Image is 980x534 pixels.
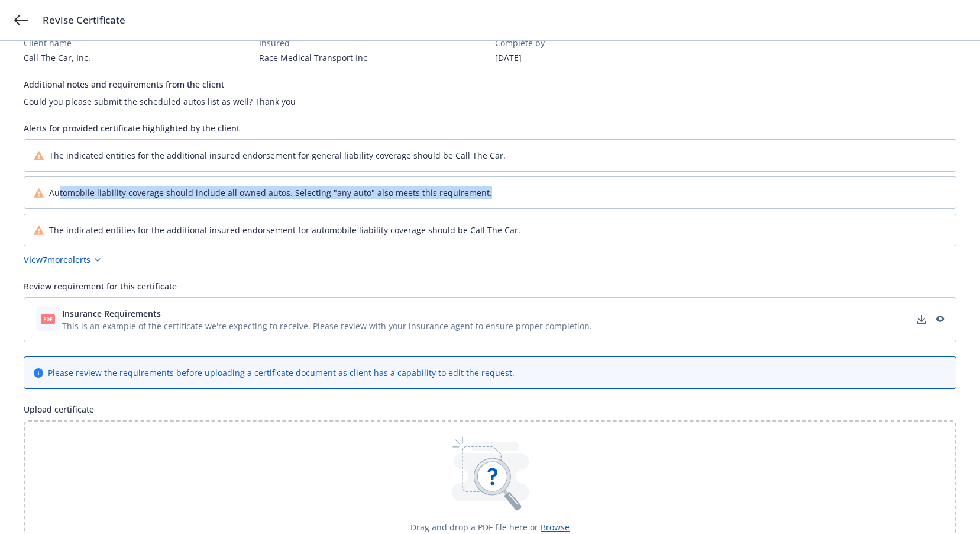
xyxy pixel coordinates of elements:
div: Client name [24,37,250,49]
div: [DATE] [495,52,721,64]
div: Drag and drop a PDF file here or [410,521,570,533]
div: Upload certificate [24,403,956,416]
a: preview [932,313,946,327]
span: This is an example of the certificate we're expecting to receive. Please review with your insuran... [62,320,592,332]
span: Automobile liability coverage should include all owned autos. Selecting "any auto" also meets thi... [49,186,492,199]
div: View 7 more alerts [24,253,102,266]
a: download [914,313,929,327]
div: Race Medical Transport Inc [259,52,485,64]
span: The indicated entities for the additional insured endorsement for general liability coverage shou... [49,149,506,162]
div: Review requirement for this certificate [24,280,956,292]
div: Additional notes and requirements from the client [24,78,956,91]
div: Alerts for provided certificate highlighted by the client [24,122,956,134]
span: Browse [541,522,570,533]
span: Revise Certificate [43,13,125,27]
button: View7morealerts [24,253,956,266]
span: The indicated entities for the additional insured endorsement for automobile liability coverage s... [49,224,520,236]
div: Complete by [495,37,721,49]
div: Insurance RequirementsThis is an example of the certificate we're expecting to receive. Please re... [24,297,956,342]
div: Could you please submit the scheduled autos list as well? Thank you [24,95,956,108]
span: Insurance Requirements [62,307,161,320]
button: Insurance Requirements [62,307,592,320]
div: Please review the requirements before uploading a certificate document as client has a capability... [48,366,515,379]
div: Call The Car, Inc. [24,52,250,64]
div: Insured [259,37,485,49]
